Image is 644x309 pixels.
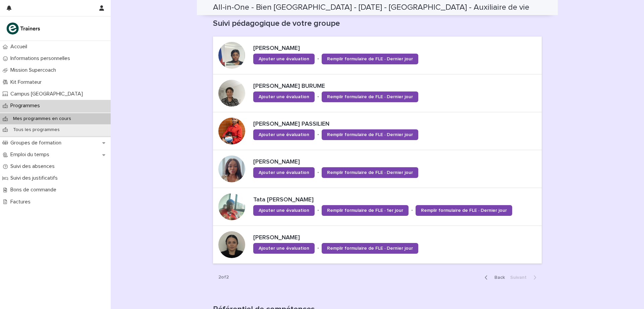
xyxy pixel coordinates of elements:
p: • [411,207,413,213]
p: Informations personnelles [8,55,75,62]
a: Ajouter une évaluation [253,129,315,140]
span: Ajouter une évaluation [259,208,309,213]
p: Suivi des justificatifs [8,175,63,181]
p: • [317,170,319,175]
span: Ajouter une évaluation [259,57,309,61]
a: Remplir formulaire de FLE · Dernier jour [322,243,418,254]
span: Remplir formulaire de FLE · Dernier jour [327,132,413,137]
a: [PERSON_NAME] PASSILIENAjouter une évaluation•Remplir formulaire de FLE · Dernier jour [213,112,542,150]
p: Bons de commande [8,187,62,193]
p: Accueil [8,44,33,50]
span: Ajouter une évaluation [259,132,309,137]
p: Tous les programmes [8,127,65,133]
p: Groupes de formation [8,140,67,146]
a: Remplir formulaire de FLE · Dernier jour [322,167,418,178]
span: Remplir formulaire de FLE · Dernier jour [327,57,413,61]
span: Remplir formulaire de FLE · Dernier jour [327,246,413,251]
a: Ajouter une évaluation [253,243,315,254]
span: Remplir formulaire de FLE · 1er jour [327,208,403,213]
p: Suivi des absences [8,163,60,170]
a: [PERSON_NAME] BURUMEAjouter une évaluation•Remplir formulaire de FLE · Dernier jour [213,74,542,112]
p: Mes programmes en cours [8,116,76,122]
p: • [317,56,319,62]
a: Tata [PERSON_NAME]Ajouter une évaluation•Remplir formulaire de FLE · 1er jour•Remplir formulaire ... [213,188,542,226]
button: Next [507,274,542,281]
a: Ajouter une évaluation [253,205,315,216]
p: Mission Supercoach [8,67,61,73]
a: Remplir formulaire de FLE · 1er jour [322,205,409,216]
p: 2 of 2 [213,269,234,286]
span: Ajouter une évaluation [259,95,309,99]
img: K0CqGN7SDeD6s4JG8KQk [5,22,42,35]
p: • [317,245,319,251]
a: Remplir formulaire de FLE · Dernier jour [416,205,512,216]
a: [PERSON_NAME]Ajouter une évaluation•Remplir formulaire de FLE · Dernier jour [213,150,542,188]
p: • [317,132,319,137]
p: [PERSON_NAME] [253,234,465,242]
a: Ajouter une évaluation [253,54,315,64]
p: Tata [PERSON_NAME] [253,196,539,204]
p: Kit Formateur [8,79,47,85]
a: Ajouter une évaluation [253,167,315,178]
span: Ajouter une évaluation [259,246,309,251]
span: Next [510,275,531,280]
p: [PERSON_NAME] PASSILIEN [253,121,494,128]
p: Campus [GEOGRAPHIC_DATA] [8,91,88,97]
a: Ajouter une évaluation [253,91,315,102]
span: Back [490,275,505,280]
a: Remplir formulaire de FLE · Dernier jour [322,91,418,102]
span: Remplir formulaire de FLE · Dernier jour [421,208,507,213]
a: [PERSON_NAME]Ajouter une évaluation•Remplir formulaire de FLE · Dernier jour [213,226,542,264]
p: [PERSON_NAME] [253,159,465,166]
p: • [317,207,319,213]
a: [PERSON_NAME]Ajouter une évaluation•Remplir formulaire de FLE · Dernier jour [213,37,542,74]
span: Remplir formulaire de FLE · Dernier jour [327,95,413,99]
p: Factures [8,199,36,205]
p: [PERSON_NAME] [253,45,465,52]
h2: All-in-One - Bien [GEOGRAPHIC_DATA] - [DATE] - [GEOGRAPHIC_DATA] - Auxiliaire de vie [213,3,529,12]
span: Remplir formulaire de FLE · Dernier jour [327,170,413,175]
p: Emploi du temps [8,151,55,158]
span: Ajouter une évaluation [259,170,309,175]
h1: Suivi pédagogique de votre groupe [213,19,542,28]
a: Remplir formulaire de FLE · Dernier jour [322,54,418,64]
button: Back [479,274,507,281]
p: Programmes [8,103,45,109]
a: Remplir formulaire de FLE · Dernier jour [322,129,418,140]
p: • [317,94,319,100]
p: [PERSON_NAME] BURUME [253,83,490,90]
